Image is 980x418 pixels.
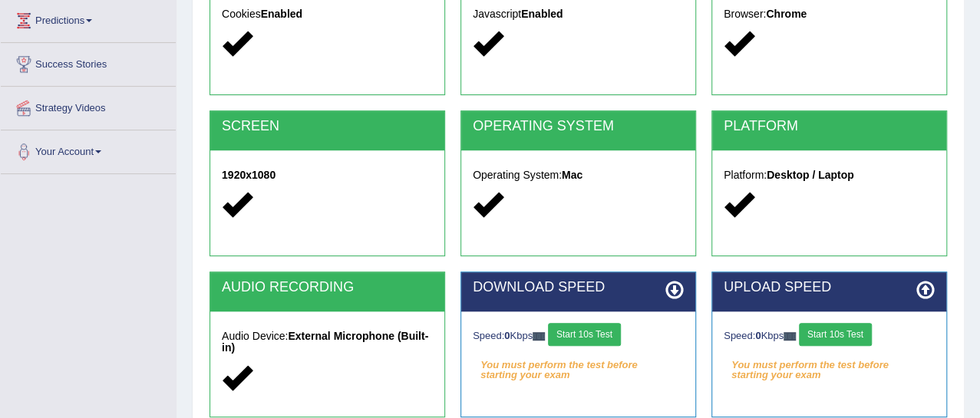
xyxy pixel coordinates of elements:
h5: Browser: [724,8,935,20]
button: Start 10s Test [548,323,621,346]
img: ajax-loader-fb-connection.gif [533,332,545,341]
h5: Platform: [724,170,935,181]
button: Start 10s Test [799,323,872,346]
h5: Cookies [222,8,433,20]
strong: Chrome [766,8,807,20]
h5: Audio Device: [222,331,433,354]
h2: AUDIO RECORDING [222,280,433,295]
strong: 1920x1080 [222,169,276,181]
strong: Enabled [261,8,302,20]
strong: Mac [562,169,582,181]
h2: OPERATING SYSTEM [473,119,684,134]
em: You must perform the test before starting your exam [473,354,684,377]
h2: PLATFORM [724,119,935,134]
strong: Desktop / Laptop [767,169,854,181]
h5: Javascript [473,8,684,20]
h2: UPLOAD SPEED [724,280,935,295]
a: Strategy Videos [1,87,176,125]
em: You must perform the test before starting your exam [724,354,935,377]
strong: Enabled [521,8,563,20]
div: Speed: Kbps [724,323,935,350]
a: Your Account [1,130,176,169]
strong: External Microphone (Built-in) [222,330,428,354]
h2: DOWNLOAD SPEED [473,280,684,295]
h5: Operating System: [473,170,684,181]
h2: SCREEN [222,119,433,134]
a: Success Stories [1,43,176,81]
img: ajax-loader-fb-connection.gif [784,332,796,341]
strong: 0 [755,330,761,341]
strong: 0 [504,330,510,341]
div: Speed: Kbps [473,323,684,350]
